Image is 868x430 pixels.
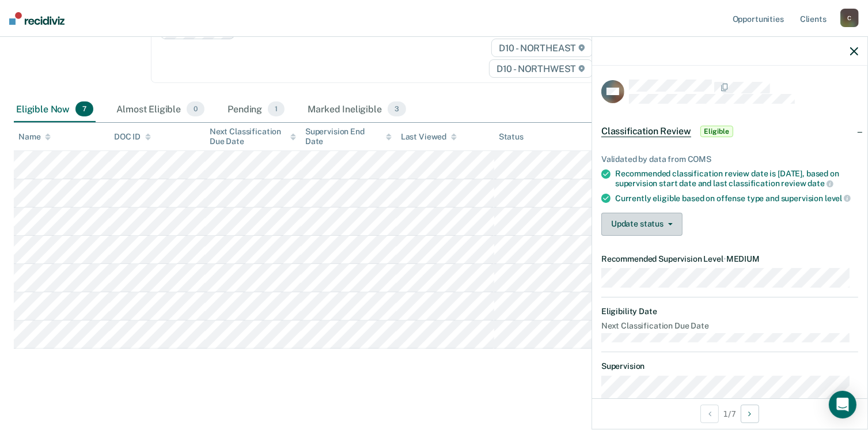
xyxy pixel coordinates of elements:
[114,97,207,122] div: Almost Eligible
[401,132,457,142] div: Last Viewed
[825,194,851,203] span: level
[75,101,93,116] span: 7
[615,169,858,188] div: Recommended classification review date is [DATE], based on supervision start date and last classi...
[601,361,858,371] dt: Supervision
[601,154,858,164] div: Validated by data from COMS
[601,254,858,264] dt: Recommended Supervision Level MEDIUM
[615,193,858,203] div: Currently eligible based on offense type and supervision
[499,132,524,142] div: Status
[601,213,683,236] button: Update status
[700,126,733,137] span: Eligible
[829,391,856,418] div: Open Intercom Messenger
[14,97,96,122] div: Eligible Now
[700,405,719,423] button: Previous Opportunity
[489,59,593,78] span: D10 - NORTHWEST
[225,97,287,122] div: Pending
[741,405,759,423] button: Next Opportunity
[9,12,65,25] img: Recidiviz
[808,179,833,188] span: date
[723,254,726,263] span: •
[388,101,406,116] span: 3
[210,127,296,146] div: Next Classification Due Date
[187,101,204,116] span: 0
[592,113,867,150] div: Classification ReviewEligible
[18,132,51,142] div: Name
[601,126,691,137] span: Classification Review
[601,321,858,331] dt: Next Classification Due Date
[268,101,285,116] span: 1
[592,398,867,429] div: 1 / 7
[840,9,859,27] div: C
[305,127,392,146] div: Supervision End Date
[305,97,408,122] div: Marked Ineligible
[601,307,858,316] dt: Eligibility Date
[114,132,151,142] div: DOC ID
[491,39,593,57] span: D10 - NORTHEAST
